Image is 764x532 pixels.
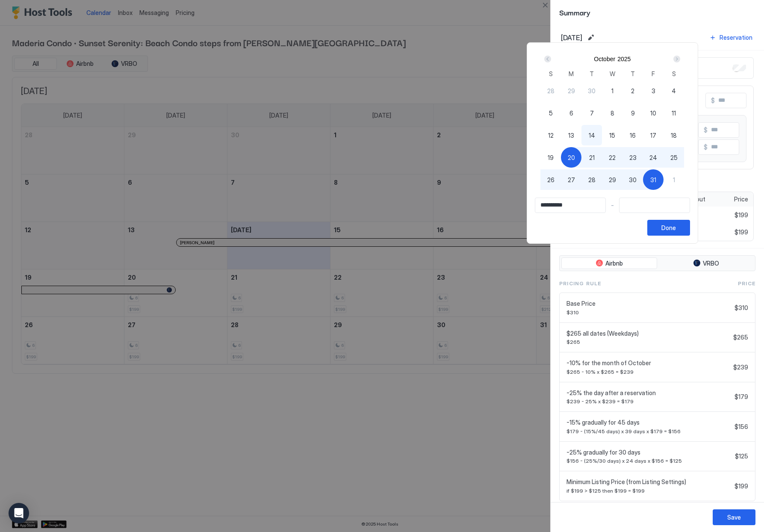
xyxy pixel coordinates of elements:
span: T [590,69,594,78]
span: 30 [629,175,637,184]
button: 22 [602,147,622,168]
button: 13 [561,125,581,145]
button: 26 [540,169,561,190]
button: Prev [543,54,554,64]
button: 31 [643,169,664,190]
span: 30 [588,86,596,95]
span: 2 [631,86,634,95]
div: Open Intercom Messenger [9,503,29,523]
span: W [610,69,615,78]
span: 18 [671,131,677,140]
input: Input Field [619,198,690,213]
button: 7 [581,103,602,123]
span: 10 [650,109,656,118]
span: 11 [672,109,676,118]
span: 29 [609,175,616,184]
button: 4 [664,80,684,101]
button: 30 [581,80,602,101]
span: T [631,69,635,78]
span: 31 [650,175,656,184]
button: 25 [664,147,684,168]
button: 10 [643,103,664,123]
span: 13 [568,131,574,140]
button: 8 [602,103,622,123]
span: 5 [549,109,553,118]
button: 14 [581,125,602,145]
input: Input Field [535,198,605,213]
span: 20 [568,153,575,162]
button: 1 [602,80,622,101]
button: 20 [561,147,581,168]
span: 12 [548,131,554,140]
span: 19 [548,153,554,162]
button: 12 [540,125,561,145]
button: 29 [561,80,581,101]
button: October [594,56,615,62]
span: 1 [611,86,614,95]
button: 5 [540,103,561,123]
span: 3 [652,86,655,95]
button: 23 [622,147,643,168]
span: 16 [630,131,636,140]
span: 17 [650,131,656,140]
button: 15 [602,125,622,145]
button: 1 [664,169,684,190]
span: 8 [611,109,614,118]
span: 23 [629,153,637,162]
button: 17 [643,125,664,145]
button: 11 [664,103,684,123]
span: 26 [547,175,555,184]
span: 29 [568,86,575,95]
span: 14 [589,131,595,140]
span: 15 [609,131,615,140]
button: 29 [602,169,622,190]
button: 19 [540,147,561,168]
button: 9 [622,103,643,123]
span: 28 [588,175,596,184]
span: 27 [568,175,575,184]
button: 30 [622,169,643,190]
span: 25 [670,153,678,162]
span: 4 [672,86,676,95]
span: 21 [589,153,595,162]
span: 22 [609,153,616,162]
span: 28 [547,86,555,95]
button: 18 [664,125,684,145]
span: 1 [673,175,675,184]
button: 3 [643,80,664,101]
button: Done [647,220,690,236]
span: - [611,201,614,209]
button: 28 [540,80,561,101]
span: S [672,69,676,78]
span: 24 [649,153,657,162]
button: 27 [561,169,581,190]
button: 21 [581,147,602,168]
button: 24 [643,147,664,168]
span: F [652,69,655,78]
button: 6 [561,103,581,123]
span: 9 [631,109,635,118]
span: 7 [590,109,594,118]
span: S [549,69,553,78]
button: 16 [622,125,643,145]
button: 2 [622,80,643,101]
span: 6 [569,109,573,118]
button: Next [670,54,682,64]
span: M [569,69,574,78]
button: 2025 [617,56,631,62]
button: 28 [581,169,602,190]
div: Done [661,223,676,232]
